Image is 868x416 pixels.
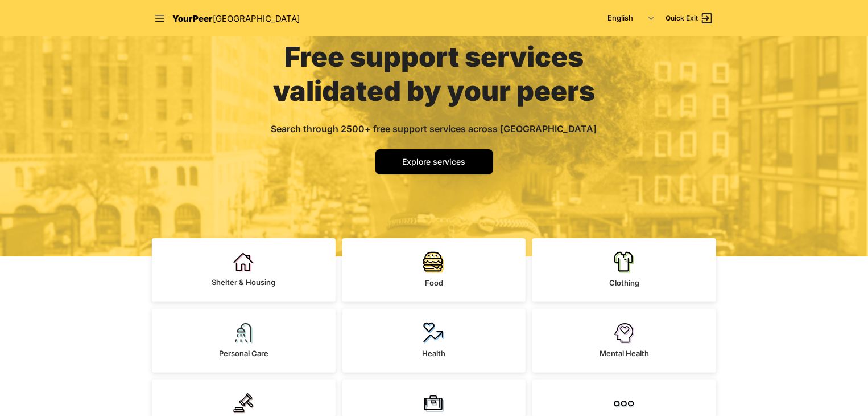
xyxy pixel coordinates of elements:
a: Explore services [375,149,493,174]
a: Shelter & Housing [152,238,336,302]
span: Explore services [403,157,466,166]
span: Shelter & Housing [212,278,275,287]
span: Health [422,349,445,358]
a: Personal Care [152,309,336,373]
span: Free support services validated by your peers [273,40,595,108]
span: Personal Care [219,349,268,358]
span: Food [425,278,443,287]
span: [GEOGRAPHIC_DATA] [213,13,300,24]
span: Quick Exit [666,14,698,23]
span: Search through 2500+ free support services across [GEOGRAPHIC_DATA] [271,123,597,134]
a: Mental Health [532,309,716,373]
a: Quick Exit [666,11,714,25]
a: Clothing [532,238,716,302]
a: YourPeer[GEOGRAPHIC_DATA] [172,11,300,26]
span: Mental Health [600,349,649,358]
a: Food [342,238,526,302]
span: Clothing [609,278,639,287]
a: Health [342,309,526,373]
span: YourPeer [172,13,213,24]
